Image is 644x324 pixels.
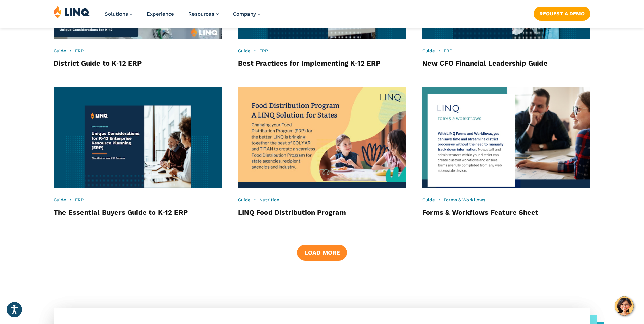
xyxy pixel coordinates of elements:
a: LINQ Food Distribution Program [238,208,346,216]
img: ERP Buyers Guide Thumbnail [54,87,222,188]
a: Nutrition [259,197,279,202]
a: Solutions [105,11,132,17]
a: Guide [422,197,435,202]
a: Experience [147,11,174,17]
div: • [422,48,590,54]
a: The Essential Buyers Guide to K‑12 ERP [54,208,188,216]
a: Forms & Workflows Feature Sheet [422,208,538,216]
a: ERP [259,48,268,53]
div: • [238,197,406,203]
button: Hello, have a question? Let’s chat. [615,296,634,316]
img: Food Distribution Program [238,87,406,188]
a: ERP [444,48,452,53]
div: • [422,197,590,203]
a: District Guide to K‑12 ERP [54,59,142,67]
a: ERP [75,197,84,202]
span: Company [233,11,256,17]
span: Resources [188,11,214,17]
a: Guide [54,197,66,202]
img: LINQ | K‑12 Software [54,5,90,18]
a: Guide [238,48,251,53]
a: Forms & Workflows [444,197,485,202]
nav: Primary Navigation [105,5,260,28]
span: Solutions [105,11,128,17]
a: Best Practices for Implementing K‑12 ERP [238,59,380,67]
nav: Button Navigation [534,5,590,20]
button: Load More [297,245,347,261]
div: • [54,48,222,54]
a: Request a Demo [534,7,590,20]
a: Guide [422,48,435,53]
a: Guide [54,48,66,53]
a: ERP [75,48,84,53]
a: Company [233,11,260,17]
a: Guide [238,197,251,202]
a: New CFO Financial Leadership Guide [422,59,548,67]
a: Resources [188,11,219,17]
div: • [54,197,222,203]
div: • [238,48,406,54]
